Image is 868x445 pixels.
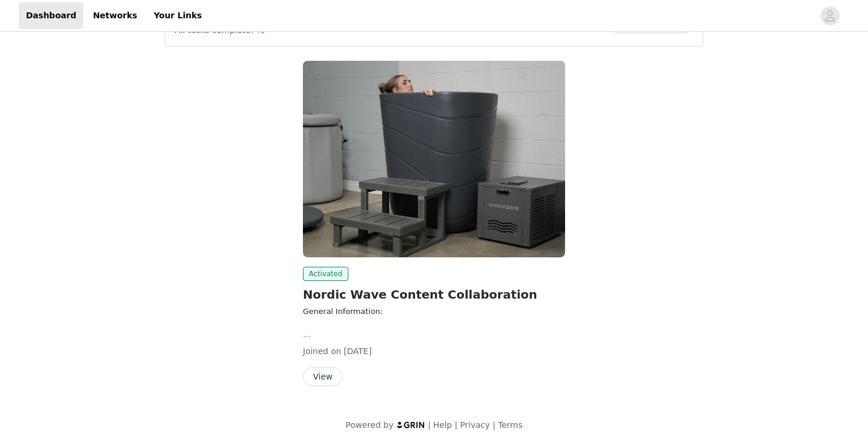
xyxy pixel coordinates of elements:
[428,420,431,430] span: |
[303,346,341,356] span: Joined on
[460,420,490,430] a: Privacy
[303,286,565,303] h2: Nordic Wave Content Collaboration
[146,2,209,29] a: Your Links
[303,372,342,381] a: View
[303,61,565,257] img: Nordic Wave (Joybyte)
[455,420,458,430] span: |
[303,306,565,318] h3: General Information:
[344,346,371,356] span: [DATE]
[396,421,426,428] img: logo
[433,420,452,430] a: Help
[498,420,522,430] a: Terms
[492,420,495,430] span: |
[345,420,393,430] span: Powered by
[824,6,836,25] div: avatar
[19,2,83,29] a: Dashboard
[303,267,348,281] span: Activated
[86,2,144,29] a: Networks
[303,367,342,386] button: View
